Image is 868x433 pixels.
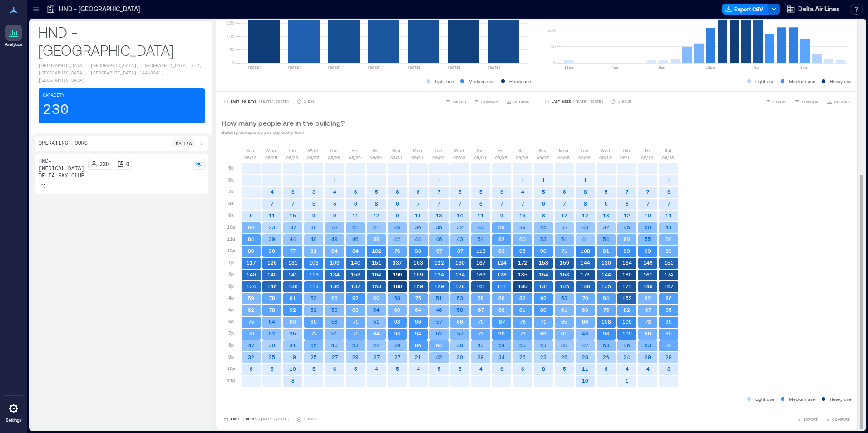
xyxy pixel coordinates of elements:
text: 130 [455,260,465,266]
text: 60 [624,236,630,242]
text: 144 [602,271,611,277]
span: EXPORT [453,99,467,104]
text: 54 [478,236,484,242]
text: 153 [560,271,569,277]
p: Tue [288,147,296,154]
p: 0 [126,160,129,167]
text: 10 [645,212,651,218]
text: 6 [500,189,503,195]
text: 146 [267,283,277,289]
p: 10a [227,223,235,231]
text: 128 [497,271,507,277]
p: Thu [622,147,630,154]
text: 1 [521,177,524,183]
tspan: 50 [229,47,235,52]
text: 180 [622,271,632,277]
text: 153 [351,271,360,277]
text: 158 [539,260,548,266]
p: Sat [372,147,379,154]
text: 109 [330,260,340,266]
text: [DATE] [408,65,421,69]
text: 47 [332,224,338,230]
text: 136 [330,283,340,289]
text: 7 [417,201,420,207]
button: Last Week |[DATE]-[DATE] [542,97,605,106]
text: 8 [626,201,629,207]
text: 4 [333,189,336,195]
button: Export CSV [722,4,769,15]
text: 12 [373,212,380,218]
text: 41 [582,236,588,242]
text: 9 [396,212,399,218]
text: 6 [354,201,357,207]
p: 08/29 [349,154,361,161]
button: EXPORT [764,97,789,106]
p: 7a [228,188,234,195]
button: COMPARE [472,97,501,106]
text: 5 [333,201,336,207]
p: Thu [330,147,338,154]
p: 09/13 [662,154,674,161]
text: 80 [248,248,254,254]
text: 117 [247,260,256,266]
text: 14 [457,212,463,218]
text: 6 [542,201,545,207]
text: 9 [250,212,253,218]
text: [DATE] [288,65,301,69]
text: 4am [612,65,618,69]
span: OPTIONS [834,99,850,104]
text: 41 [373,224,380,230]
p: 09/01 [411,154,424,161]
text: 45 [540,224,547,230]
text: 7 [521,201,524,207]
text: 13 [519,212,526,218]
text: 159 [414,271,423,277]
p: Thu [476,147,484,154]
tspan: 50 [550,44,555,49]
text: 4 [521,189,524,195]
button: EXPORT [444,97,469,106]
tspan: 100 [547,27,555,33]
text: 4 [271,189,274,195]
p: 1 Day [304,99,315,104]
text: 172 [518,260,527,266]
p: Mon [559,147,568,154]
button: EXPORT [794,415,819,424]
p: 08/24 [244,154,256,161]
text: 42 [394,236,400,242]
text: 7 [646,189,650,195]
p: 8a [228,200,234,207]
text: 163 [414,260,423,266]
text: 53 [540,236,547,242]
p: 5a - 12a [176,140,192,147]
p: 12p [227,247,235,254]
p: 09/07 [537,154,549,161]
text: 40 [311,236,317,242]
text: 5 [375,189,378,195]
text: 43 [582,224,588,230]
text: 11 [478,212,484,218]
text: 32 [457,224,463,230]
text: 46 [436,236,442,242]
p: Mon [266,147,276,154]
p: 08/28 [328,154,340,161]
text: 63 [498,248,505,254]
p: 08/31 [390,154,403,161]
p: 09/06 [516,154,528,161]
text: 12 [624,212,630,218]
p: Wed [454,147,464,154]
p: 09/08 [557,154,570,161]
text: 6 [396,201,399,207]
tspan: 0 [232,60,235,65]
text: 124 [497,260,507,266]
text: 159 [560,260,569,266]
text: 8 [584,201,587,207]
tspan: 0 [552,60,555,65]
p: Light use [435,78,454,85]
text: 167 [476,260,486,266]
p: 09/02 [432,154,444,161]
span: OPTIONS [513,99,529,104]
text: 32 [603,224,609,230]
text: 76 [395,248,400,254]
text: 50 [645,224,651,230]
